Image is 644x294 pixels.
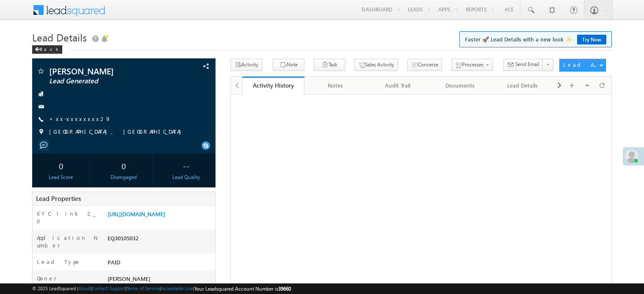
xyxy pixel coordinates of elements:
button: Task [314,59,345,71]
span: Processes [462,61,484,68]
button: Note [273,59,304,71]
span: Lead Details [32,30,87,44]
span: Lead Properties [36,194,81,203]
button: Processes [451,59,493,71]
span: Your Leadsquared Account Number is [194,286,291,292]
label: KYC link 2_0 [37,210,99,225]
div: Lead Quality [160,173,213,181]
div: Lead Score [34,173,88,181]
div: Notes [311,80,359,91]
div: Lead Details [499,80,547,91]
a: Try Now [577,35,606,44]
span: © 2025 LeadSquared | | | | | [32,285,291,293]
a: Contact Support [92,286,125,291]
label: Lead Type [37,258,81,266]
a: Activity History [242,77,304,94]
a: Acceptable Use [161,286,193,291]
button: Converse [407,59,442,71]
a: Lead Details [492,77,554,94]
div: Audit Trail [374,80,422,91]
button: Send Email [503,59,543,71]
span: Lead Generated [49,77,163,85]
div: PAID [105,258,215,270]
span: [PERSON_NAME] [108,275,150,282]
a: Back [32,45,66,52]
div: 0 [34,158,88,173]
a: Notes [304,77,367,94]
div: Disengaged [97,173,150,181]
span: 39660 [278,286,291,292]
label: Owner [37,275,57,282]
span: [PERSON_NAME] [49,67,163,75]
a: Terms of Service [127,286,160,291]
div: -- [160,158,213,173]
div: EQ30105032 [105,234,215,246]
span: [GEOGRAPHIC_DATA], [GEOGRAPHIC_DATA] [49,128,185,136]
span: Faster 🚀 Lead Details with a new look ✨ [465,35,606,44]
span: Send Email [515,60,539,68]
button: Activity [230,59,262,71]
a: Audit Trail [367,77,429,94]
a: [URL][DOMAIN_NAME] [108,210,165,217]
div: Activity History [249,81,298,89]
a: +xx-xxxxxxxx29 [49,115,111,122]
a: Documents [429,77,492,94]
a: About [78,286,91,291]
button: Lead Actions [559,59,606,71]
label: Application Number [37,234,99,249]
div: Lead Actions [563,61,599,69]
div: Back [32,45,62,54]
div: 0 [97,158,150,173]
div: Documents [436,80,484,91]
button: Sales Activity [354,59,398,71]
